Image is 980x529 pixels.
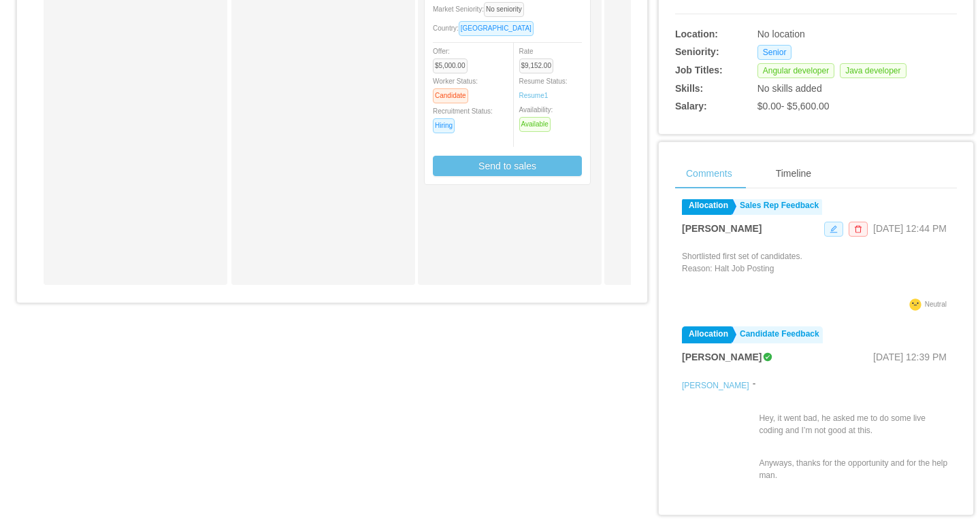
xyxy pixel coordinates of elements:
span: $9,152.00 [519,58,554,73]
button: Send to sales [433,156,582,176]
strong: [PERSON_NAME] [682,223,762,234]
strong: [PERSON_NAME] [682,352,762,362]
span: Available [519,117,551,132]
div: Timeline [765,158,822,189]
span: Hiring [433,118,455,133]
span: No seniority [484,2,524,17]
span: Candidate [433,88,468,103]
span: [DATE] 12:44 PM [873,223,947,234]
span: Recruitment Status: [433,107,493,129]
span: Rate [519,48,559,69]
i: icon: delete [854,225,862,233]
span: No skills added [757,83,822,94]
span: $0.00 - $5,600.00 [757,101,830,112]
span: Availability: [519,106,556,128]
b: Seniority: [675,46,719,57]
p: Hey, it went bad, he asked me to do some live coding and I’m not good at this. [759,412,950,437]
div: No location [757,27,898,41]
span: [DATE] 12:39 PM [873,352,947,362]
span: Angular developer [757,63,834,78]
a: Candidate Feedback [733,326,823,343]
p: Anyways, thanks for the opportunity and for the help man. [759,457,950,481]
a: Sales Rep Feedback [733,198,822,215]
span: Resume Status: [519,78,568,99]
a: [PERSON_NAME] [682,381,749,390]
b: Salary: [675,101,707,112]
b: Location: [675,29,718,39]
span: [GEOGRAPHIC_DATA] [459,21,534,36]
i: icon: edit [830,225,838,233]
div: - [753,377,756,502]
b: Skills: [675,83,703,94]
a: Allocation [682,326,732,343]
span: Country: [433,24,539,32]
a: Allocation [682,198,732,215]
span: Java developer [840,63,906,78]
span: Market Seniority: [433,5,529,13]
span: Worker Status: [433,78,478,99]
span: $5,000.00 [433,58,468,73]
span: Neutral [925,301,947,308]
p: Shortlisted first set of candidates. Reason: Halt Job Posting [682,250,802,275]
span: Offer: [433,48,473,69]
b: Job Titles: [675,65,723,75]
a: Resume1 [519,90,549,101]
span: Senior [757,45,792,60]
div: Comments [675,158,743,189]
